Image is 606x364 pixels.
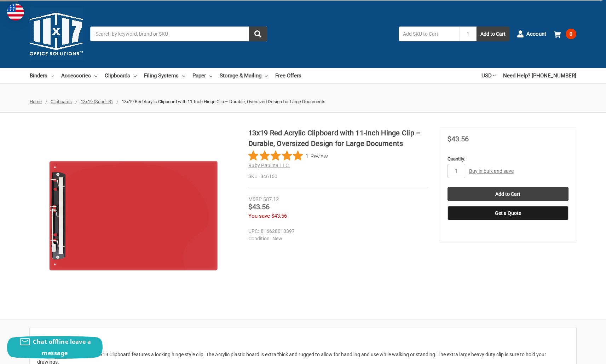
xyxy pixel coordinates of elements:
a: 13x19 (Super-B) [81,99,113,104]
span: 0 [566,29,576,39]
span: Account [526,30,546,38]
button: Add to Cart [477,27,509,41]
a: Account [517,25,546,43]
a: Accessories [61,68,97,83]
span: $43.56 [248,202,270,211]
button: Get a Quote [448,206,569,220]
dd: 816628013397 [248,228,425,235]
a: Binders [30,68,54,83]
a: 0 [554,25,576,43]
a: Free Offers [275,68,301,83]
span: You save [248,213,270,219]
a: Paper [192,68,212,83]
a: USD [481,68,496,83]
div: MSRP [248,195,262,203]
img: duty and tax information for United States [7,4,24,20]
dt: UPC: [248,228,259,235]
img: 11x17.com [30,7,83,60]
button: Rated 5 out of 5 stars from 1 reviews. Jump to reviews. [248,151,328,161]
img: 13x19 Clipboard Acrylic Panel Featuring an 11" Hinge Clip Red [45,128,222,304]
a: Need Help? [PHONE_NUMBER] [503,68,576,83]
input: Add SKU to Cart [399,27,460,41]
span: Chat offline leave a message [33,338,91,357]
a: Buy in bulk and save [469,168,514,174]
span: $43.56 [271,213,287,219]
input: Search by keyword, brand or SKU [90,27,267,41]
input: Add to Cart [448,187,569,201]
a: Clipboards [51,99,72,104]
h2: Description [37,335,569,346]
a: Filing Systems [144,68,185,83]
span: 1 Review [306,151,328,161]
label: Quantity: [448,155,569,163]
a: Storage & Mailing [220,68,268,83]
h1: 13x19 Red Acrylic Clipboard with 11-Inch Hinge Clip – Durable, Oversized Design for Large Documents [248,128,428,149]
dt: SKU: [248,173,259,180]
span: 13x19 Red Acrylic Clipboard with 11-Inch Hinge Clip – Durable, Oversized Design for Large Documents [122,99,325,104]
span: $87.12 [263,196,279,202]
button: Chat offline leave a message [7,336,103,359]
span: $43.56 [448,135,469,143]
a: Ruby Paulina LLC. [248,163,290,168]
dd: 846160 [248,173,428,180]
a: Clipboards [105,68,137,83]
dd: New [248,235,425,242]
a: Home [30,99,42,104]
dt: Condition: [248,235,271,242]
